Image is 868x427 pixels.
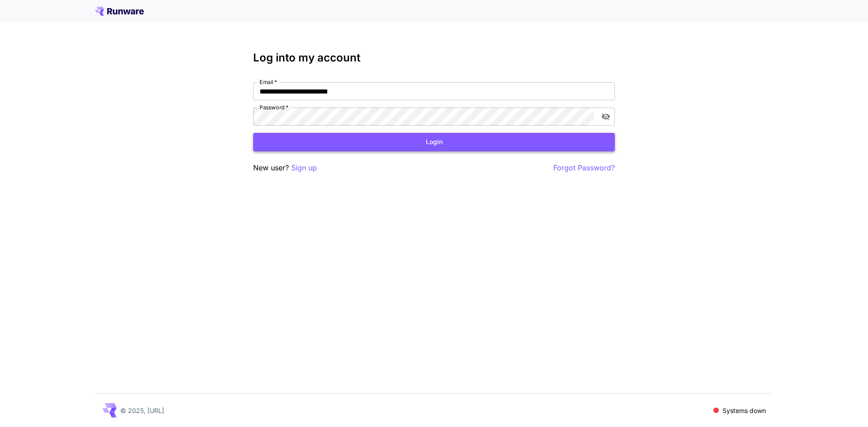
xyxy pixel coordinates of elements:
p: New user? [253,162,317,174]
button: Sign up [291,162,317,174]
p: Systems down [722,406,766,415]
label: Password [259,103,288,111]
button: Login [253,133,615,151]
button: toggle password visibility [598,108,614,125]
label: Email [259,78,277,86]
button: Forgot Password? [553,162,615,174]
h3: Log into my account [253,52,615,64]
p: © 2025, [URL] [120,406,164,415]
